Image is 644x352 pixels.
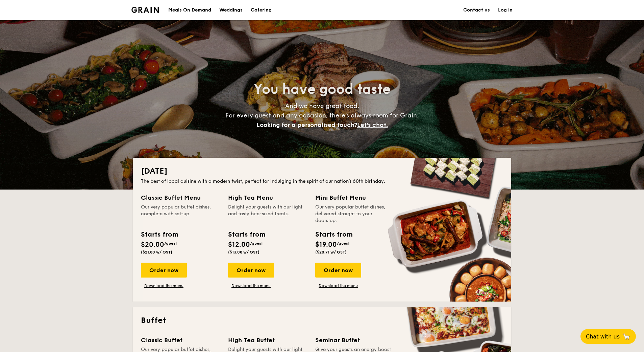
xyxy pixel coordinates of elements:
[315,193,394,202] div: Mini Buffet Menu
[228,250,259,255] span: ($13.08 w/ GST)
[164,241,177,246] span: /guest
[580,329,636,344] button: Chat with us🦙
[357,121,388,129] span: Let's chat.
[141,241,164,249] span: $20.00
[228,241,250,249] span: $12.00
[254,81,391,97] span: You have good taste
[315,250,347,255] span: ($20.71 w/ GST)
[586,333,620,340] span: Chat with us
[622,333,630,340] span: 🦙
[141,229,178,240] div: Starts from
[141,263,187,278] div: Order now
[315,241,337,249] span: $19.00
[141,315,503,326] h2: Buffet
[131,7,159,13] img: Grain
[256,121,357,129] span: Looking for a personalised touch?
[228,229,265,240] div: Starts from
[228,263,274,278] div: Order now
[315,335,394,345] div: Seminar Buffet
[141,204,220,224] div: Our very popular buffet dishes, complete with set-up.
[141,283,187,288] a: Download the menu
[337,241,350,246] span: /guest
[131,7,159,13] a: Logotype
[141,178,503,185] div: The best of local cuisine with a modern twist, perfect for indulging in the spirit of our nation’...
[141,250,172,255] span: ($21.80 w/ GST)
[315,263,361,278] div: Order now
[225,102,419,129] span: And we have great food. For every guest and any occasion, there’s always room for Grain.
[141,335,220,345] div: Classic Buffet
[315,204,394,224] div: Our very popular buffet dishes, delivered straight to your doorstep.
[315,229,352,240] div: Starts from
[141,193,220,202] div: Classic Buffet Menu
[228,193,307,202] div: High Tea Menu
[228,204,307,224] div: Delight your guests with our light and tasty bite-sized treats.
[228,335,307,345] div: High Tea Buffet
[315,283,361,288] a: Download the menu
[250,241,263,246] span: /guest
[228,283,274,288] a: Download the menu
[141,166,503,177] h2: [DATE]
